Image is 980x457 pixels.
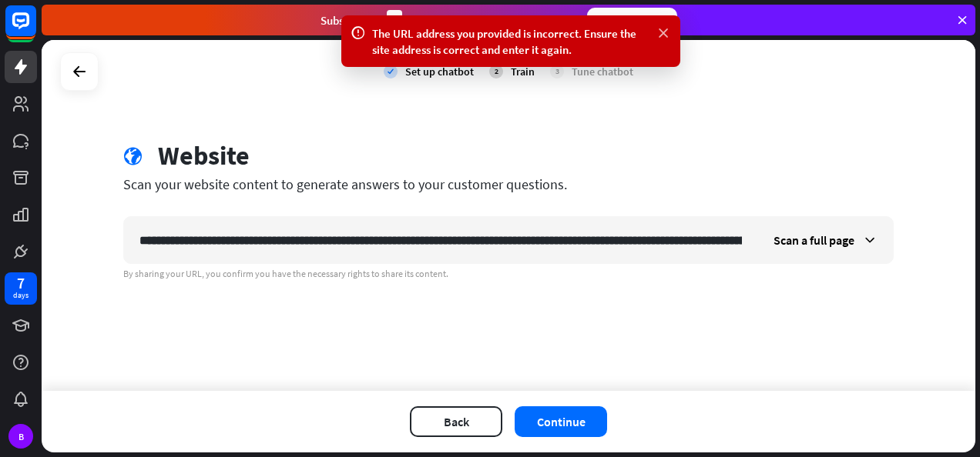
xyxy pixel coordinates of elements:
[384,65,398,78] i: check
[5,272,37,305] a: 7 days
[123,175,894,193] div: Scan your website content to generate answers to your customer questions.
[572,65,633,78] div: Tune chatbot
[515,406,607,437] button: Continue
[410,406,502,437] button: Back
[17,276,25,290] div: 7
[387,10,402,31] div: 3
[321,10,575,31] div: Subscribe in days to get your first month for $1
[13,290,29,301] div: days
[405,65,474,78] div: Set up chatbot
[123,147,143,166] i: globe
[372,25,649,58] div: The URL address you provided is incorrect. Ensure the site address is correct and enter it again.
[123,268,894,280] div: By sharing your URL, you confirm you have the necessary rights to share its content.
[587,8,677,32] div: Subscribe now
[511,65,535,78] div: Train
[489,65,503,78] div: 2
[550,65,564,78] div: 3
[12,6,59,52] button: Open LiveChat chat widget
[8,424,33,449] div: B
[774,232,854,248] span: Scan a full page
[158,140,250,172] div: Website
